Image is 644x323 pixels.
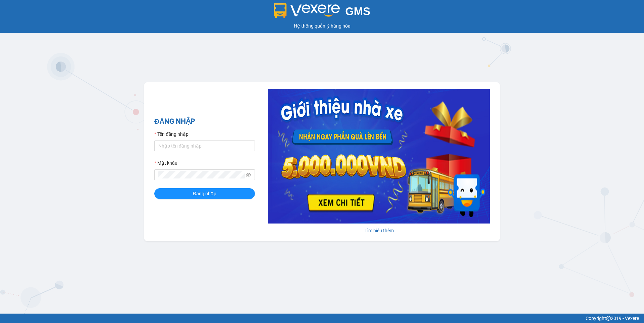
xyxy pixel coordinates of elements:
span: eye-invisible [246,172,251,177]
img: banner-0 [268,89,490,224]
h2: ĐĂNG NHẬP [154,116,255,127]
input: Mật khẩu [158,171,245,178]
span: GMS [345,5,370,17]
span: copyright [606,316,611,321]
button: Đăng nhập [154,188,255,199]
label: Mật khẩu [154,159,177,167]
div: Hệ thống quản lý hàng hóa [2,22,642,30]
a: GMS [274,10,371,15]
label: Tên đăng nhập [154,130,189,138]
div: Copyright 2019 - Vexere [5,315,639,322]
img: logo 2 [274,3,340,18]
input: Tên đăng nhập [154,140,255,151]
div: Tìm hiểu thêm [268,227,490,234]
span: Đăng nhập [193,190,216,197]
